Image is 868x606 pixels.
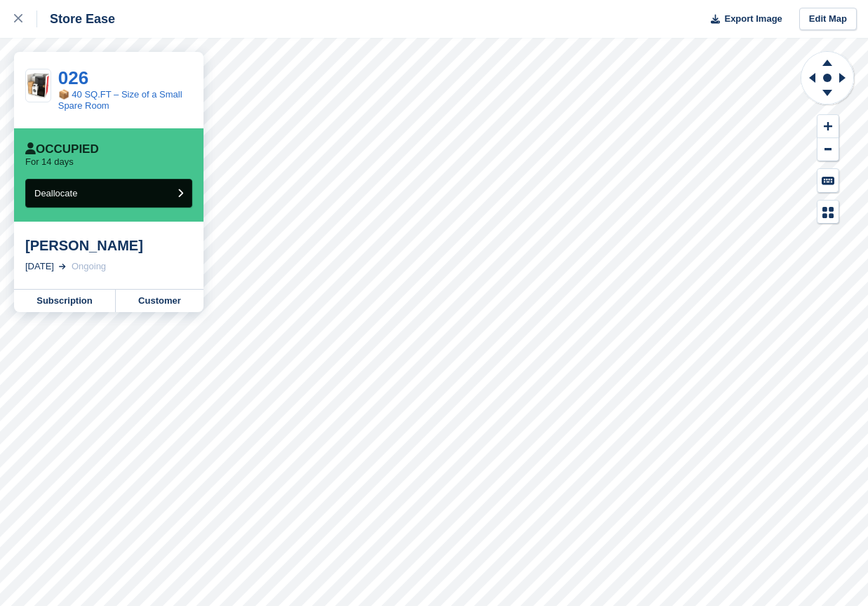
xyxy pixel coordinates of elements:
[58,89,182,111] a: 📦 40 SQ.FT – Size of a Small Spare Room
[34,188,77,198] span: Deallocate
[14,290,116,312] a: Subscription
[58,67,88,88] a: 026
[25,156,74,168] p: For 14 days
[817,115,839,138] button: Zoom In
[25,237,192,254] div: [PERSON_NAME]
[72,260,106,274] div: Ongoing
[37,11,115,27] div: Store Ease
[116,290,203,312] a: Customer
[702,8,782,31] button: Export Image
[724,12,782,26] span: Export Image
[799,8,857,31] a: Edit Map
[817,169,839,192] button: Keyboard Shortcuts
[25,142,99,156] div: Occupied
[59,264,66,269] img: arrow-right-light-icn-cde0832a797a2874e46488d9cf13f60e5c3a73dbe684e267c42b8395dfbc2abf.svg
[26,72,51,98] img: 35%20SQ%20FT%20Unit.jpg
[817,201,839,224] button: Map Legend
[25,179,192,208] button: Deallocate
[817,138,839,161] button: Zoom Out
[25,260,54,274] div: [DATE]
